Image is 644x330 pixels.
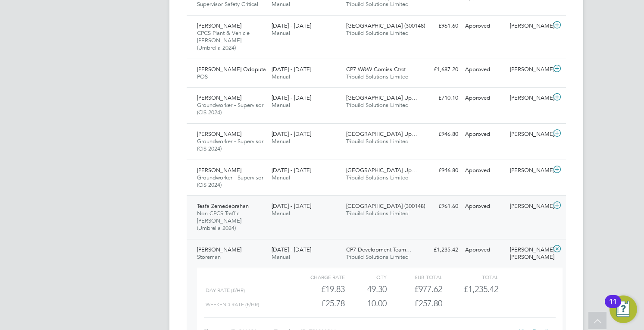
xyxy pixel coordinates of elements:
[272,73,290,80] span: Manual
[345,272,387,282] div: QTY
[417,243,462,257] div: £1,235.42
[417,127,462,141] div: £946.80
[346,202,425,210] span: [GEOGRAPHIC_DATA] (300148)
[506,199,551,214] div: [PERSON_NAME]
[462,163,506,178] div: Approved
[197,210,241,232] span: Non CPCS Traffic [PERSON_NAME] (Umbrella 2024)
[506,19,551,33] div: [PERSON_NAME]
[462,19,506,33] div: Approved
[289,296,345,311] div: £25.78
[197,29,250,51] span: CPCS Plant & Vehicle [PERSON_NAME] (Umbrella 2024)
[346,138,409,145] span: Tribuild Solutions Limited
[345,282,387,296] div: 49.30
[272,174,290,181] span: Manual
[346,94,417,101] span: [GEOGRAPHIC_DATA] Up…
[197,167,241,174] span: [PERSON_NAME]
[506,243,551,264] div: [PERSON_NAME] [PERSON_NAME]
[197,130,241,138] span: [PERSON_NAME]
[206,302,259,308] span: Weekend rate (£/HR)
[197,66,266,73] span: [PERSON_NAME] Odoputa
[272,130,311,138] span: [DATE] - [DATE]
[462,127,506,141] div: Approved
[346,0,409,8] span: Tribuild Solutions Limited
[272,0,290,8] span: Manual
[197,138,263,152] span: Groundworker - Supervisor (CIS 2024)
[462,243,506,257] div: Approved
[462,91,506,105] div: Approved
[197,0,258,8] span: Supervisor Safety Critical
[346,29,409,37] span: Tribuild Solutions Limited
[506,63,551,77] div: [PERSON_NAME]
[197,73,208,80] span: POS
[417,19,462,33] div: £961.60
[272,167,311,174] span: [DATE] - [DATE]
[197,253,221,261] span: Storeman
[346,210,409,217] span: Tribuild Solutions Limited
[346,66,411,73] span: CP7 W&W Comiss Ctrct…
[272,22,311,29] span: [DATE] - [DATE]
[197,202,249,210] span: Tesfa Zemedebrahan
[417,91,462,105] div: £710.10
[506,163,551,178] div: [PERSON_NAME]
[506,127,551,141] div: [PERSON_NAME]
[206,287,245,293] span: Day Rate (£/HR)
[346,174,409,181] span: Tribuild Solutions Limited
[272,246,311,253] span: [DATE] - [DATE]
[506,91,551,105] div: [PERSON_NAME]
[346,101,409,109] span: Tribuild Solutions Limited
[197,94,241,101] span: [PERSON_NAME]
[197,22,241,29] span: [PERSON_NAME]
[417,63,462,77] div: £1,687.20
[387,282,442,296] div: £977.62
[272,29,290,37] span: Manual
[346,73,409,80] span: Tribuild Solutions Limited
[387,296,442,311] div: £257.80
[346,246,412,253] span: CP7 Development Team…
[197,174,263,189] span: Groundworker - Supervisor (CIS 2024)
[345,296,387,311] div: 10.00
[417,199,462,214] div: £961.60
[197,101,263,116] span: Groundworker - Supervisor (CIS 2024)
[272,94,311,101] span: [DATE] - [DATE]
[289,272,345,282] div: Charge rate
[442,272,498,282] div: Total
[462,63,506,77] div: Approved
[610,295,637,323] button: Open Resource Center, 11 new notifications
[272,101,290,109] span: Manual
[387,272,442,282] div: Sub Total
[272,138,290,145] span: Manual
[272,202,311,210] span: [DATE] - [DATE]
[462,199,506,214] div: Approved
[346,253,409,261] span: Tribuild Solutions Limited
[346,22,425,29] span: [GEOGRAPHIC_DATA] (300148)
[346,167,417,174] span: [GEOGRAPHIC_DATA] Up…
[346,130,417,138] span: [GEOGRAPHIC_DATA] Up…
[272,210,290,217] span: Manual
[417,163,462,178] div: £946.80
[609,302,617,313] div: 11
[464,284,498,294] span: £1,235.42
[289,282,345,296] div: £19.83
[197,246,241,253] span: [PERSON_NAME]
[272,66,311,73] span: [DATE] - [DATE]
[272,253,290,261] span: Manual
